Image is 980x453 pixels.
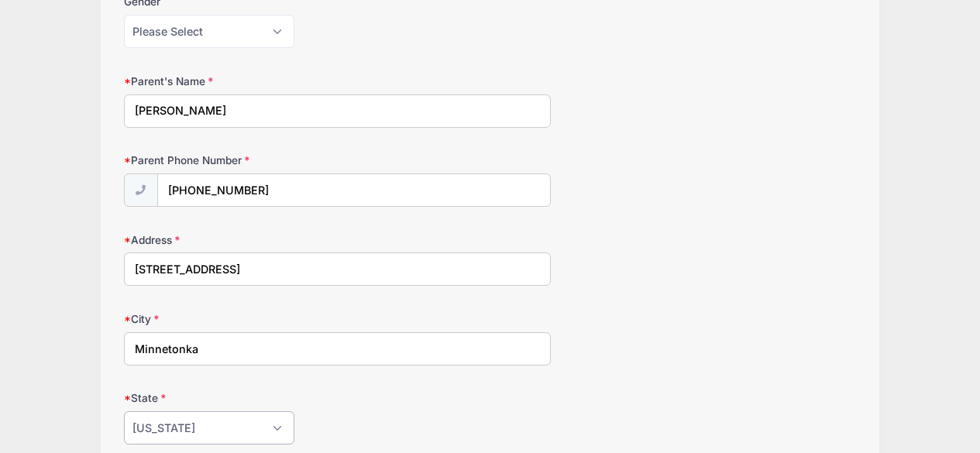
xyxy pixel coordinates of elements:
label: City [124,311,368,327]
label: Parent's Name [124,74,368,89]
label: Address [124,232,368,248]
input: (xxx) xxx-xxxx [157,173,551,207]
label: State [124,390,368,406]
label: Parent Phone Number [124,153,368,168]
